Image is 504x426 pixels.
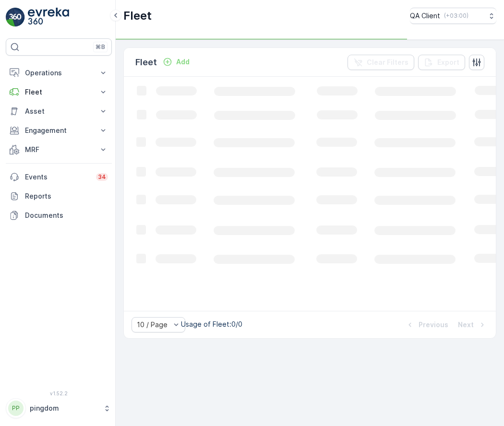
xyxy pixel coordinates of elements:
[28,8,69,27] img: logo_light-DOdMpM7g.png
[6,140,112,159] button: MRF
[367,58,408,67] p: Clear Filters
[419,320,448,330] p: Previous
[25,87,93,97] p: Fleet
[6,390,112,396] span: v 1.52.2
[410,11,440,21] p: QA Client
[30,403,98,413] p: pingdom
[457,319,488,331] button: Next
[410,8,496,24] button: QA Client(+03:00)
[6,206,112,225] a: Documents
[25,172,90,182] p: Events
[25,126,93,135] p: Engagement
[6,63,112,83] button: Operations
[444,12,468,20] p: ( +03:00 )
[6,167,112,187] a: Events34
[404,319,449,331] button: Previous
[123,8,152,24] p: Fleet
[25,68,93,78] p: Operations
[25,145,93,154] p: MRF
[348,55,414,70] button: Clear Filters
[6,8,25,27] img: logo
[25,191,108,201] p: Reports
[458,320,474,330] p: Next
[6,83,112,102] button: Fleet
[25,211,108,220] p: Documents
[6,187,112,206] a: Reports
[159,56,193,68] button: Add
[176,57,190,67] p: Add
[6,102,112,121] button: Asset
[8,401,24,416] div: PP
[437,58,459,67] p: Export
[98,173,106,181] p: 34
[6,121,112,140] button: Engagement
[25,106,93,116] p: Asset
[418,55,465,70] button: Export
[6,398,112,418] button: PPpingdom
[96,43,105,51] p: ⌘B
[181,319,242,329] p: Usage of Fleet : 0/0
[135,56,157,69] p: Fleet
